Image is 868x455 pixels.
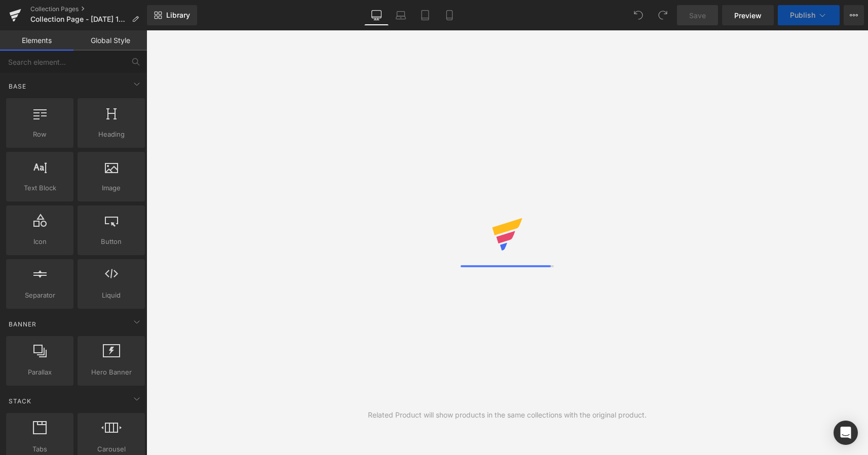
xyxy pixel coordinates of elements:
span: Parallax [9,367,70,378]
span: Preview [734,10,762,21]
div: Open Intercom Messenger [834,421,858,445]
span: Banner [8,319,37,329]
a: Mobile [437,5,462,25]
a: New Library [147,5,197,25]
button: Undo [628,5,649,25]
button: Publish [778,5,840,25]
span: Save [689,10,706,21]
span: Liquid [81,290,142,301]
span: Hero Banner [81,367,142,378]
span: Publish [790,11,815,19]
span: Tabs [9,444,70,454]
a: Collection Pages [30,5,147,13]
span: Base [8,81,27,91]
div: Related Product will show products in the same collections with the original product. [368,409,647,421]
span: Text Block [9,183,70,193]
span: Row [9,129,70,140]
span: Carousel [81,444,142,454]
span: Heading [81,129,142,140]
a: Preview [722,5,774,25]
button: Redo [653,5,673,25]
span: Library [166,11,190,20]
a: Tablet [413,5,437,25]
span: Icon [9,236,70,247]
a: Global Style [73,30,147,51]
span: Image [81,183,142,193]
span: Collection Page - [DATE] 18:55:01 [30,15,128,23]
span: Stack [8,396,32,406]
span: Button [81,236,142,247]
a: Desktop [364,5,389,25]
button: More [844,5,864,25]
span: Separator [9,290,70,301]
a: Laptop [389,5,413,25]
